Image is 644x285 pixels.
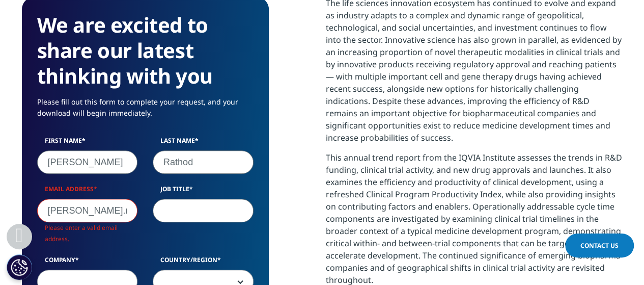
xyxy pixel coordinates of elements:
span: Contact Us [580,241,619,250]
a: Contact Us [565,234,634,257]
h3: We are excited to share our latest thinking with you [37,12,254,89]
button: Cookie Settings [7,254,32,280]
span: Please enter a valid email address. [45,223,118,243]
p: Please fill out this form to complete your request, and your download will begin immediately. [37,96,254,126]
label: Email Address [37,185,138,199]
label: Job Title [153,185,254,199]
label: Company [37,255,138,270]
label: Country/Region [153,255,254,270]
label: Last Name [153,136,254,150]
label: First Name [37,136,138,150]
